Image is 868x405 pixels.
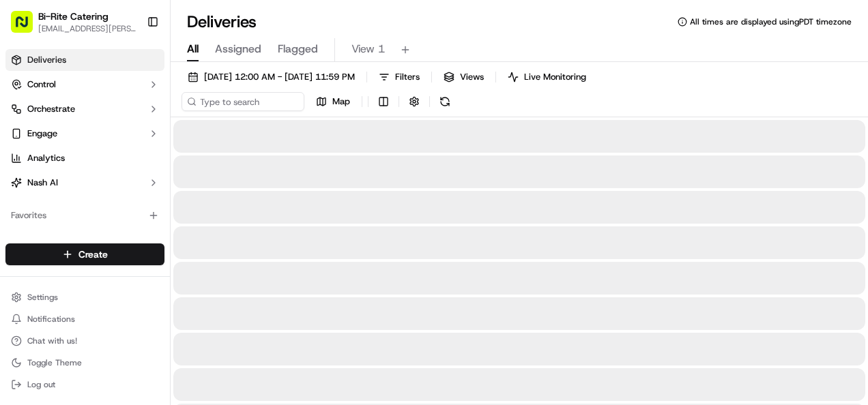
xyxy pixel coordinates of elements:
button: Engage [5,123,164,145]
span: Map [332,95,350,108]
button: Log out [5,375,164,394]
span: Control [27,78,56,91]
span: Analytics [27,152,65,164]
span: View 1 [351,41,385,57]
span: Deliveries [27,54,66,66]
span: Create [78,247,108,261]
a: Analytics [5,147,164,169]
button: Notifications [5,310,164,329]
button: Orchestrate [5,98,164,120]
button: Settings [5,288,164,307]
span: Filters [395,71,420,83]
button: Toggle Theme [5,353,164,372]
span: [DATE] 12:00 AM - [DATE] 11:59 PM [204,71,355,83]
span: All [187,41,199,57]
button: Chat with us! [5,331,164,350]
button: Create [5,243,164,265]
button: Live Monitoring [502,67,592,87]
button: Refresh [435,92,454,111]
span: Engage [27,127,57,140]
span: Notifications [27,314,75,325]
button: Bi-Rite Catering [38,10,108,23]
span: Settings [27,292,58,303]
button: [DATE] 12:00 AM - [DATE] 11:59 PM [182,67,361,87]
span: Views [460,71,484,83]
button: [EMAIL_ADDRESS][PERSON_NAME][DOMAIN_NAME] [38,23,136,34]
span: Chat with us! [27,335,77,346]
button: Nash AI [5,172,164,194]
button: Map [310,92,356,111]
input: Type to search [182,92,304,111]
button: Filters [373,67,426,87]
a: Deliveries [5,49,164,71]
div: Favorites [5,205,164,226]
button: Control [5,74,164,95]
h1: Deliveries [187,11,257,33]
span: Orchestrate [27,103,75,115]
span: Assigned [215,41,261,57]
span: Nash AI [27,177,58,189]
button: Views [437,67,490,87]
span: Flagged [278,41,318,57]
span: Log out [27,379,55,390]
button: Bi-Rite Catering[EMAIL_ADDRESS][PERSON_NAME][DOMAIN_NAME] [5,5,141,38]
span: Live Monitoring [524,71,586,83]
span: All times are displayed using PDT timezone [690,16,852,27]
span: Toggle Theme [27,357,82,368]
